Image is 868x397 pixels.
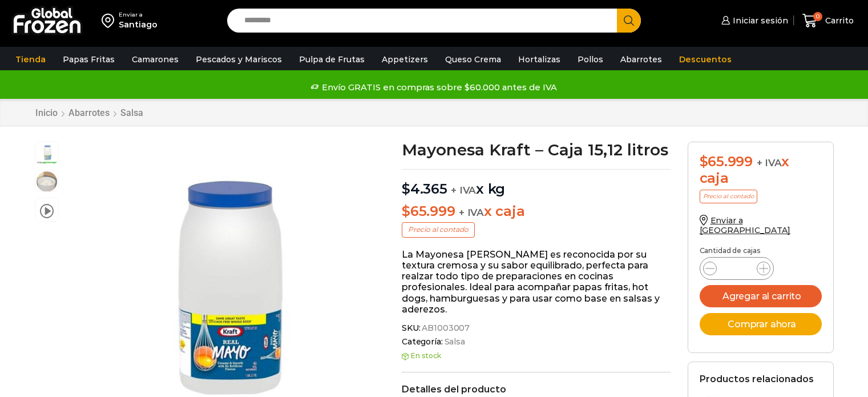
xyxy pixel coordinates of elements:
[102,11,119,30] img: address-field-icon.svg
[718,9,788,32] a: Iniciar sesión
[402,203,671,220] p: x caja
[402,142,671,158] h1: Mayonesa Kraft – Caja 15,12 litros
[730,15,788,26] span: Iniciar sesión
[376,49,434,70] a: Appetizers
[800,7,857,34] a: 0 Carrito
[402,203,410,219] span: $
[57,49,120,70] a: Papas Fritas
[402,181,410,197] span: $
[822,15,854,26] span: Carrito
[402,203,455,219] bdi: 65.999
[700,313,822,335] button: Comprar ahora
[10,49,51,70] a: Tienda
[120,107,144,118] a: Salsa
[700,374,814,384] h2: Productos relacionados
[402,352,671,360] p: En stock
[293,49,370,70] a: Pulpa de Frutas
[700,215,791,235] a: Enviar a [GEOGRAPHIC_DATA]
[119,19,158,30] div: Santiago
[726,260,748,276] input: Product quantity
[68,107,110,118] a: Abarrotes
[673,49,737,70] a: Descuentos
[402,337,671,347] span: Categoría:
[617,9,641,33] button: Search button
[119,11,158,19] div: Enviar a
[512,49,566,70] a: Hortalizas
[700,153,753,170] bdi: 65.999
[813,12,822,21] span: 0
[700,247,822,255] p: Cantidad de cajas
[572,49,609,70] a: Pollos
[700,154,822,187] div: x caja
[443,337,465,347] a: Salsa
[615,49,668,70] a: Abarrotes
[402,323,671,333] span: SKU:
[402,222,475,237] p: Precio al contado
[35,107,144,118] nav: Breadcrumb
[700,153,708,170] span: $
[420,323,470,333] span: AB1003007
[126,49,184,70] a: Camarones
[35,142,58,165] span: mayonesa heinz
[402,384,671,395] h2: Detalles del producto
[35,170,58,193] span: mayonesa kraft
[402,249,671,315] p: La Mayonesa [PERSON_NAME] es reconocida por su textura cremosa y su sabor equilibrado, perfecta p...
[459,207,484,218] span: + IVA
[439,49,507,70] a: Queso Crema
[451,185,476,196] span: + IVA
[700,285,822,307] button: Agregar al carrito
[402,169,671,198] p: x kg
[402,181,447,197] bdi: 4.365
[700,190,757,203] p: Precio al contado
[757,157,782,169] span: + IVA
[35,107,58,118] a: Inicio
[190,49,288,70] a: Pescados y Mariscos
